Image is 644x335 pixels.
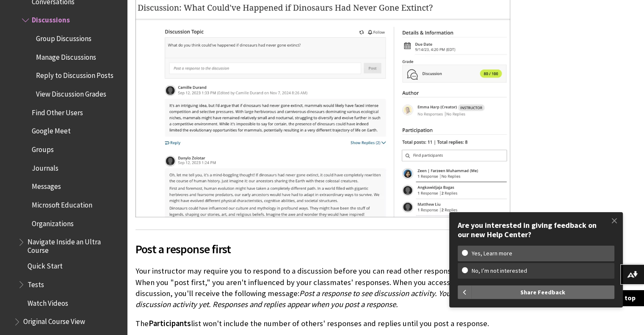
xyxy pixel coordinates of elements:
span: Post a response first [135,240,510,258]
span: Watch Videos [28,296,68,307]
w-span: No, I’m not interested [462,267,537,274]
span: Organizations [32,216,74,228]
span: Messages [32,180,61,191]
span: Quick Start [28,259,63,271]
p: The list won't include the number of others' responses and replies until you post a response. [135,318,510,329]
span: Find Other Users [32,105,83,117]
span: Share Feedback [520,285,565,299]
span: Journals [32,161,58,172]
span: Manage Discussions [36,50,96,61]
span: Discussions [32,13,70,25]
div: Are you interested in giving feedback on our new Help Center? [458,221,614,239]
span: Navigate Inside an Ultra Course [28,235,121,255]
span: Google Meet [32,124,71,136]
button: Share Feedback [471,285,614,299]
span: Reply to Discussion Posts [36,69,113,80]
span: Original Course View [23,315,85,326]
p: Your instructor may require you to respond to a discussion before you can read other responses an... [135,266,510,310]
span: Microsoft Education [32,198,92,209]
span: Groups [32,142,54,154]
span: View Discussion Grades [36,87,106,98]
w-span: Yes, Learn more [462,250,522,257]
span: Post a response to see discussion activity. You can't view discussion activity yet. Responses and... [135,288,486,309]
span: Participants [149,318,191,328]
span: Group Discussions [36,31,91,43]
span: Tests [28,277,44,289]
